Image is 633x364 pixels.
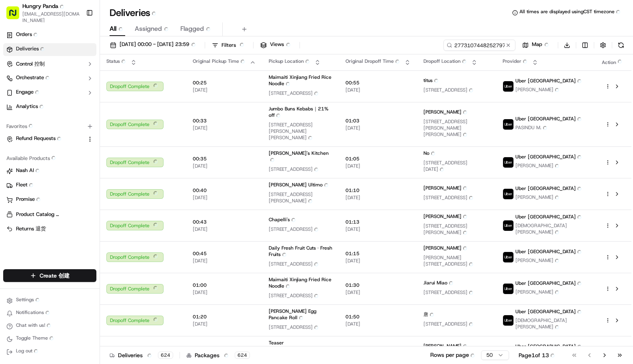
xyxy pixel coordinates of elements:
[22,2,67,11] span: Hungry Panda
[515,308,585,317] span: Uber [GEOGRAPHIC_DATA]
[270,41,293,50] span: Views
[22,11,80,24] button: [EMAIL_ADDRESS][DOMAIN_NAME]
[515,248,585,257] span: Uber [GEOGRAPHIC_DATA]
[3,43,96,56] a: Deliveries
[193,314,256,320] span: 01:20
[6,167,93,176] a: Nash AI
[180,24,213,34] span: Flagged
[345,282,411,288] span: 01:30
[515,124,585,133] span: PASINDU M.
[345,250,411,257] span: 01:15
[269,166,333,175] span: [STREET_ADDRESS]
[16,196,44,204] span: Promise
[423,185,470,194] span: [PERSON_NAME]
[269,90,333,99] span: [STREET_ADDRESS]
[443,40,515,51] input: Type to search
[519,351,558,360] div: Page 1 of 13
[515,154,585,162] span: Uber [GEOGRAPHIC_DATA]
[345,118,411,124] span: 01:03
[16,181,36,190] span: Fleet
[3,165,96,178] button: Nash AI
[345,321,411,327] span: [DATE]
[345,58,403,67] span: Original Dropoff Time
[515,257,585,266] span: [PERSON_NAME]
[515,162,585,171] span: [PERSON_NAME]
[269,150,333,165] span: [PERSON_NAME]'s Kitchen
[423,87,490,96] span: [STREET_ADDRESS]
[423,109,470,118] span: [PERSON_NAME]
[16,88,42,97] span: Engage
[423,58,469,67] span: Dropoff Location
[193,87,256,93] span: [DATE]
[269,58,313,67] span: Pickup Location
[3,58,96,70] button: Control 控制
[3,3,83,22] button: Hungry Panda[EMAIL_ADDRESS][DOMAIN_NAME]
[269,182,331,190] span: [PERSON_NAME] Ultimo
[515,222,589,238] span: [DEMOGRAPHIC_DATA][PERSON_NAME]
[193,321,256,327] span: [DATE]
[423,343,470,352] span: [PERSON_NAME]
[16,45,48,54] span: Deliveries
[515,343,585,352] span: Uber [GEOGRAPHIC_DATA]
[269,340,333,355] span: Teaser ([GEOGRAPHIC_DATA])
[110,24,125,34] span: All
[269,191,333,206] span: [STREET_ADDRESS][PERSON_NAME]
[235,352,250,359] div: 624
[193,118,256,124] span: 00:33
[3,194,96,206] button: Promise
[193,156,256,162] span: 00:35
[503,119,513,130] img: uber-new-logo.jpeg
[158,352,173,359] div: 624
[423,118,490,140] span: [STREET_ADDRESS][PERSON_NAME][PERSON_NAME]
[135,24,171,34] span: Assigned
[519,8,623,17] span: All times are displayed using CST timezone
[120,41,198,50] span: [DATE] 00:00 - [DATE] 23:59
[58,272,70,279] span: 创建
[269,226,333,235] span: [STREET_ADDRESS]
[519,40,555,51] button: Map
[423,289,490,298] span: [STREET_ADDRESS]
[3,152,96,165] div: Available Products
[503,284,513,294] img: uber-new-logo.jpeg
[503,58,530,67] span: Provider
[3,208,96,221] button: Product Catalog 产品目录
[110,6,159,19] h1: Deliveries
[423,194,490,203] span: [STREET_ADDRESS]
[615,40,627,51] button: Refresh
[515,317,589,332] span: [DEMOGRAPHIC_DATA][PERSON_NAME]
[515,185,585,194] span: Uber [GEOGRAPHIC_DATA]
[269,324,333,333] span: [STREET_ADDRESS]
[345,187,411,194] span: 01:10
[16,225,46,232] span: Returns
[423,150,438,159] span: No
[186,351,250,360] div: Packages
[3,321,96,332] button: Chat with us!
[345,194,411,201] span: [DATE]
[515,78,585,86] span: Uber [GEOGRAPHIC_DATA]
[6,181,93,190] a: Fleet
[3,29,96,42] a: Orders
[423,245,470,254] span: [PERSON_NAME]
[430,351,478,360] p: Rows per page
[106,40,202,51] button: [DATE] 00:00 - [DATE] 23:59
[6,196,93,204] a: Promise
[40,272,70,280] span: Create
[345,345,411,352] span: 01:51
[345,314,411,320] span: 01:50
[269,276,333,292] span: Maimaiti Xinjiang Fried Rice Noodle
[193,250,256,257] span: 00:45
[269,308,333,323] span: [PERSON_NAME] Egg Pancake Roll
[423,223,490,238] span: [STREET_ADDRESS][PERSON_NAME]
[423,213,470,222] span: [PERSON_NAME]
[269,74,333,89] span: Maimaiti Xinjiang Fried Rice Noodle
[269,261,333,270] span: [STREET_ADDRESS]
[269,292,333,301] span: [STREET_ADDRESS]
[193,258,256,264] span: [DATE]
[193,163,256,169] span: [DATE]
[106,58,129,67] span: Status
[3,120,96,133] div: Favorites
[345,258,411,264] span: [DATE]
[193,289,256,296] span: [DATE]
[16,322,54,331] span: Chat with us!
[3,308,96,319] button: Notifications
